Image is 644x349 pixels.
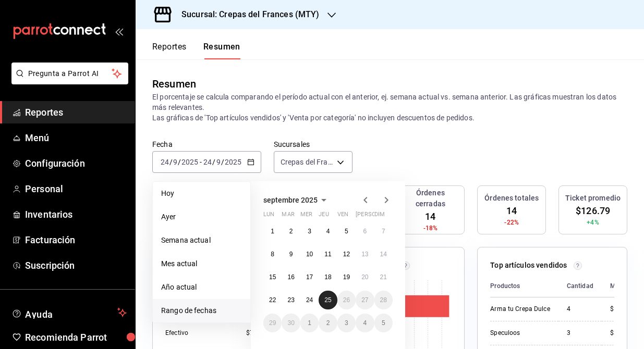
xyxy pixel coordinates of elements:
[356,245,374,264] button: 13 septembre 2025
[343,251,350,258] abbr: 12 septembre 2025
[282,291,300,309] button: 23 septembre 2025
[356,268,374,286] button: 20 septembre 2025
[263,222,282,241] button: 1 septembre 2025
[281,157,334,167] span: Crepas del Frances (MTY)
[356,291,374,309] button: 27 septembre 2025
[152,42,240,59] div: navigation tabs
[324,251,331,258] abbr: 11 septembre 2025
[306,273,313,281] abbr: 17 septembre 2025
[25,233,127,247] span: Facturación
[337,268,356,286] button: 19 septembre 2025
[161,235,242,246] span: Semana actual
[25,182,127,196] span: Personal
[306,251,313,258] abbr: 10 septembre 2025
[300,268,319,286] button: 17 septembre 2025
[25,258,127,272] span: Suscripción
[152,42,187,59] button: Reportes
[263,196,318,204] span: septembre 2025
[337,211,348,222] abbr: vendredi
[380,273,387,281] abbr: 21 septembre 2025
[271,251,274,258] abbr: 8 septembre 2025
[356,314,374,332] button: 4 octobre 2025
[567,329,593,338] div: 3
[161,282,242,293] span: Año actual
[356,211,401,222] abbr: samedi
[282,222,300,241] button: 2 septembre 2025
[319,245,337,264] button: 11 septembre 2025
[380,296,387,304] abbr: 28 septembre 2025
[324,273,331,281] abbr: 18 septembre 2025
[25,207,127,221] span: Inventarios
[361,273,368,281] abbr: 20 septembre 2025
[169,158,173,166] span: /
[221,158,224,166] span: /
[263,314,282,332] button: 29 septembre 2025
[345,228,348,235] abbr: 5 septembre 2025
[300,245,319,264] button: 10 septembre 2025
[282,268,300,286] button: 16 septembre 2025
[152,141,261,148] label: Fecha
[319,314,337,332] button: 2 octobre 2025
[161,188,242,199] span: Hoy
[356,222,374,241] button: 6 septembre 2025
[374,245,393,264] button: 14 septembre 2025
[337,222,356,241] button: 5 septembre 2025
[319,211,329,222] abbr: jeudi
[326,319,330,327] abbr: 2 octobre 2025
[306,296,313,304] abbr: 24 septembre 2025
[282,314,300,332] button: 30 septembre 2025
[380,251,387,258] abbr: 14 septembre 2025
[361,251,368,258] abbr: 13 septembre 2025
[490,305,550,314] div: Arma tu Crepa Dulce
[490,329,550,338] div: Speculoos
[337,291,356,309] button: 26 septembre 2025
[115,27,123,35] button: open_drawer_menu
[343,296,350,304] abbr: 26 septembre 2025
[178,158,181,166] span: /
[602,275,634,297] th: Monto
[363,319,367,327] abbr: 4 octobre 2025
[308,319,311,327] abbr: 1 octobre 2025
[269,296,276,304] abbr: 22 septembre 2025
[287,319,294,327] abbr: 30 septembre 2025
[374,222,393,241] button: 7 septembre 2025
[152,92,627,123] p: El porcentaje se calcula comparando el período actual con el anterior, ej. semana actual vs. sema...
[271,228,274,235] abbr: 1 septembre 2025
[558,275,602,297] th: Cantidad
[25,105,127,119] span: Reportes
[173,8,319,21] h3: Sucursal: Crepas del Frances (MTY)
[161,211,242,222] span: Ayer
[506,204,517,218] span: 14
[610,305,634,314] div: $505.00
[25,131,127,145] span: Menú
[345,319,348,327] abbr: 3 octobre 2025
[161,305,242,316] span: Rango de fechas
[200,158,202,166] span: -
[343,273,350,281] abbr: 19 septembre 2025
[181,158,199,166] input: ----
[374,211,385,222] abbr: dimanche
[490,260,567,271] p: Top artículos vendidos
[326,228,330,235] abbr: 4 septembre 2025
[565,193,621,204] h3: Ticket promedio
[246,329,289,338] div: $720.00
[337,245,356,264] button: 12 septembre 2025
[324,296,331,304] abbr: 25 septembre 2025
[263,194,330,206] button: septembre 2025
[216,158,221,166] input: --
[587,218,599,227] span: +4%
[165,329,229,338] div: Efectivo
[203,158,212,166] input: --
[203,42,240,59] button: Resumen
[300,314,319,332] button: 1 octobre 2025
[28,68,112,79] span: Pregunta a Parrot AI
[319,222,337,241] button: 4 septembre 2025
[576,204,610,218] span: $126.79
[7,76,128,86] a: Pregunta a Parrot AI
[25,330,127,344] span: Recomienda Parrot
[490,275,558,297] th: Productos
[361,296,368,304] abbr: 27 septembre 2025
[484,193,539,204] h3: Órdenes totales
[337,314,356,332] button: 3 octobre 2025
[160,158,169,166] input: --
